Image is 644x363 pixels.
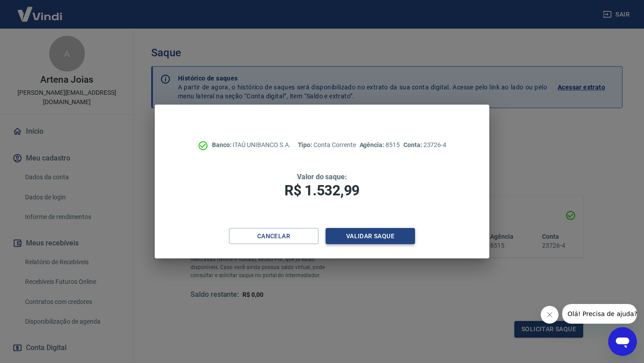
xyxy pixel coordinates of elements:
[298,141,314,148] span: Tipo:
[298,140,356,150] p: Conta Corrente
[541,306,559,324] iframe: Fechar mensagem
[212,141,233,148] span: Banco:
[403,141,424,148] span: Conta:
[297,173,347,181] span: Valor do saque:
[608,327,637,356] iframe: Botão para abrir a janela de mensagens
[284,182,360,199] span: R$ 1.532,99
[326,228,415,245] button: Validar saque
[360,140,400,150] p: 8515
[5,6,75,13] span: Olá! Precisa de ajuda?
[562,304,637,324] iframe: Mensagem da empresa
[403,140,446,150] p: 23726-4
[212,140,291,150] p: ITAÚ UNIBANCO S.A.
[229,228,318,245] button: Cancelar
[360,141,386,148] span: Agência:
